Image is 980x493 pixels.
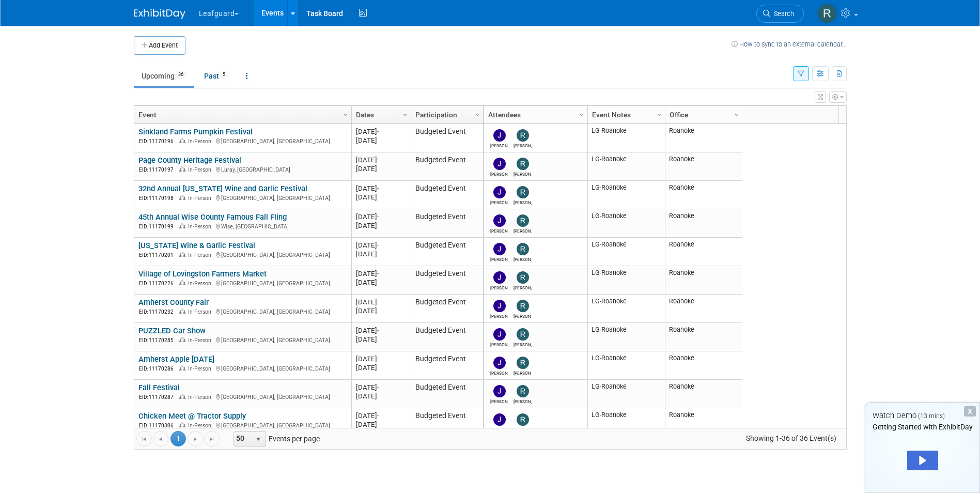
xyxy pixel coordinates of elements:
img: Robert Howard [517,129,529,142]
a: Column Settings [340,106,351,121]
div: [DATE] [356,221,406,230]
div: [GEOGRAPHIC_DATA], [GEOGRAPHIC_DATA] [138,307,347,316]
img: Josh Smith [493,385,506,397]
td: Budgeted Event [411,209,483,238]
div: Josh Smith [490,170,508,177]
td: Roanoke [665,351,742,380]
span: - [377,327,379,334]
td: Roanoke [665,152,742,181]
td: LG-Roanoke [587,181,665,209]
td: LG-Roanoke [587,124,665,152]
span: EID: 11170198 [139,195,178,201]
div: [DATE] [356,411,406,420]
span: In-Person [188,394,214,400]
a: Amherst County Fair [138,298,209,307]
div: [DATE] [356,127,406,136]
a: Sinkland Farms Pumpkin Festival [138,127,253,136]
span: - [377,241,379,249]
span: In-Person [188,309,214,315]
td: Roanoke [665,295,742,323]
span: EID: 11170286 [139,366,178,372]
img: Josh Smith [493,328,506,341]
div: [DATE] [356,241,406,250]
img: Robert Howard [517,158,529,170]
a: Go to the previous page [153,431,168,446]
div: [GEOGRAPHIC_DATA], [GEOGRAPHIC_DATA] [138,193,347,202]
span: - [377,355,379,363]
a: Go to the last page [204,431,220,446]
span: - [377,298,379,306]
a: Dates [356,106,404,124]
span: Column Settings [341,111,350,119]
a: Column Settings [399,106,411,121]
span: EID: 11170306 [139,423,178,428]
td: LG-Roanoke [587,408,665,437]
span: Column Settings [578,111,586,119]
a: Go to the first page [136,431,152,446]
img: In-Person Event [179,223,185,228]
span: EID: 11170285 [139,337,178,343]
div: [DATE] [356,212,406,221]
a: Event [138,106,345,124]
span: Go to the last page [208,435,216,443]
span: - [377,383,379,391]
td: LG-Roanoke [587,323,665,351]
div: Josh Smith [490,369,508,376]
span: Column Settings [401,111,409,119]
td: LG-Roanoke [587,238,665,266]
div: Josh Smith [490,227,508,234]
img: In-Person Event [179,309,185,314]
img: Robert Howard [517,186,529,198]
div: [GEOGRAPHIC_DATA], [GEOGRAPHIC_DATA] [138,392,347,401]
a: Search [756,5,804,23]
span: - [377,412,379,420]
div: Robert Howard [514,142,532,148]
td: Budgeted Event [411,152,483,181]
div: [GEOGRAPHIC_DATA], [GEOGRAPHIC_DATA] [138,279,347,287]
div: [GEOGRAPHIC_DATA], [GEOGRAPHIC_DATA] [138,335,347,344]
div: Wise, [GEOGRAPHIC_DATA] [138,222,347,230]
span: select [254,435,262,443]
td: Roanoke [665,266,742,295]
img: Robert Howard [517,413,529,426]
div: Josh Smith [490,397,508,404]
div: Watch Demo [865,410,979,421]
a: Event Notes [592,106,658,124]
span: EID: 11170226 [139,281,178,286]
div: Luray, [GEOGRAPHIC_DATA] [138,165,347,174]
div: Josh Smith [490,426,508,433]
td: Budgeted Event [411,124,483,152]
div: Robert Howard [514,397,532,404]
span: - [377,156,379,164]
div: Robert Howard [514,284,532,290]
div: [DATE] [356,355,406,363]
div: [DATE] [356,306,406,315]
span: Search [770,10,794,18]
span: Go to the previous page [157,435,165,443]
td: LG-Roanoke [587,209,665,238]
img: Josh Smith [493,186,506,198]
span: 1 [170,431,186,446]
td: Roanoke [665,209,742,238]
div: Dismiss [964,406,976,417]
img: Josh Smith [493,271,506,284]
a: 45th Annual Wise County Famous Fall Fling [138,212,287,222]
span: Column Settings [655,111,663,119]
div: [DATE] [356,193,406,202]
span: 5 [220,71,228,79]
div: [DATE] [356,164,406,173]
a: PUZZLED Car Show [138,326,206,335]
span: Column Settings [473,111,481,119]
img: ExhibitDay [134,9,185,19]
div: [DATE] [356,156,406,164]
div: Robert Howard [514,426,532,433]
span: In-Person [188,138,214,145]
img: Robert Howard [517,300,529,312]
div: [DATE] [356,136,406,145]
span: EID: 11170287 [139,394,178,400]
div: [GEOGRAPHIC_DATA], [GEOGRAPHIC_DATA] [138,421,347,429]
img: In-Person Event [179,337,185,342]
a: Fall Festival [138,383,180,392]
span: In-Person [188,195,214,202]
td: Budgeted Event [411,408,483,437]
